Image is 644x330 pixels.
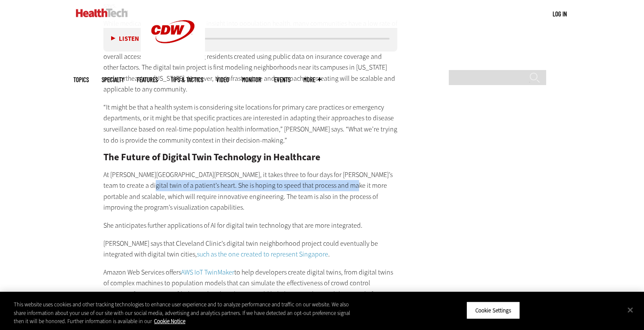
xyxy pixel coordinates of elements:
a: AWS IoT TwinMaker [181,268,234,277]
img: Home [76,9,128,17]
a: such as the one created to represent Singapore [197,250,328,259]
button: Cookie Settings [466,301,520,319]
p: “It might be that a health system is considering site locations for primary care practices or eme... [103,102,398,146]
span: Specialty [102,76,124,83]
div: User menu [553,9,567,18]
a: Log in [553,10,567,18]
a: MonITor [242,76,261,83]
p: At [PERSON_NAME][GEOGRAPHIC_DATA][PERSON_NAME], it takes three to four days for [PERSON_NAME]’s t... [103,169,398,213]
div: This website uses cookies and other tracking technologies to enhance user experience and to analy... [14,300,354,326]
button: Close [621,300,640,319]
p: She anticipates further applications of AI for digital twin technology that are more integrated. [103,220,398,231]
a: Video [216,76,229,83]
h2: The Future of Digital Twin Technology in Healthcare [103,153,398,162]
a: More information about your privacy [154,318,185,325]
a: Events [274,76,290,83]
a: Features [137,76,158,83]
a: Tips & Tactics [171,76,203,83]
a: CDW [141,57,205,66]
p: Amazon Web Services offers to help developers create digital twins, from digital twins of complex... [103,267,398,311]
span: Topics [73,76,89,83]
span: More [303,76,321,83]
p: [PERSON_NAME] says that Cleveland Clinic’s digital twin neighborhood project could eventually be ... [103,238,398,260]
